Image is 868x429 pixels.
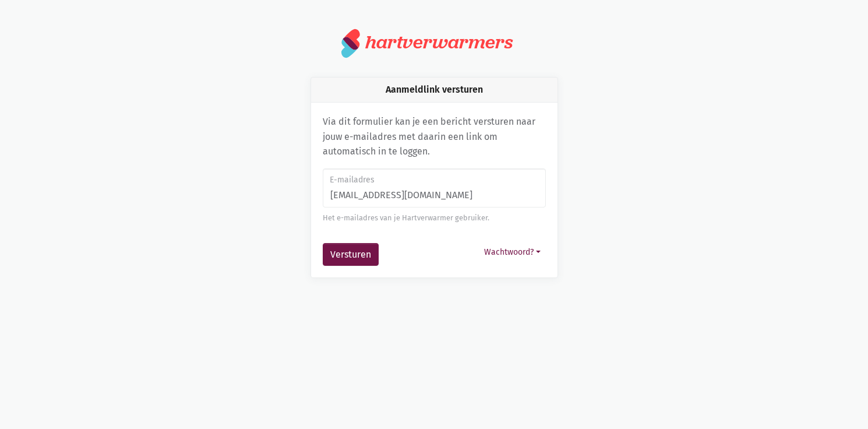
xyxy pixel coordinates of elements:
[311,78,558,103] div: Aanmeldlink versturen
[365,31,513,53] div: hartverwarmers
[479,243,546,261] button: Wachtwoord?
[323,212,546,224] div: Het e-mailadres van je Hartverwarmer gebruiker.
[341,28,361,58] img: logo.svg
[323,114,546,159] p: Via dit formulier kan je een bericht versturen naar jouw e-mailadres met daarin een link om autom...
[330,174,538,187] label: E-mailadres
[341,28,527,58] a: hartverwarmers
[323,243,379,266] button: Versturen
[323,168,546,266] form: Aanmeldlink versturen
